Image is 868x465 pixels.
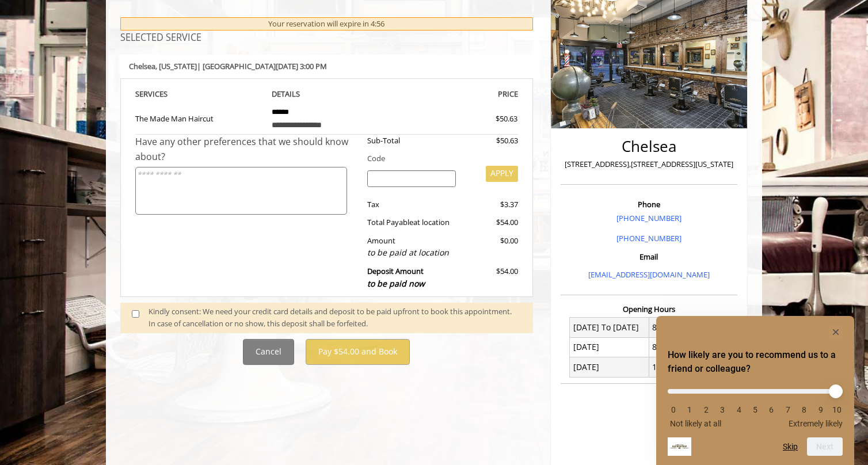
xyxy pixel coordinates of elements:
[465,265,517,290] div: $54.00
[564,200,734,208] h3: Phone
[465,199,517,211] div: $3.37
[465,235,517,260] div: $0.00
[564,253,734,261] h3: Email
[465,216,517,228] div: $54.00
[684,405,695,414] li: 1
[649,357,728,377] td: 10 A.M - 7 P.M
[359,235,465,260] div: Amount
[564,158,734,170] p: [STREET_ADDRESS],[STREET_ADDRESS][US_STATE]
[243,339,294,365] button: Cancel
[766,405,777,414] li: 6
[701,405,712,414] li: 2
[807,437,843,456] button: Next question
[668,348,843,376] h2: How likely are you to recommend us to a friend or colleague? Select an option from 0 to 10, with ...
[783,442,798,451] button: Skip
[359,199,465,211] div: Tax
[588,269,710,280] a: [EMAIL_ADDRESS][DOMAIN_NAME]
[359,153,518,165] div: Code
[789,419,843,428] span: Extremely likely
[564,138,734,155] h2: Chelsea
[570,357,649,377] td: [DATE]
[815,405,827,414] li: 9
[359,216,465,228] div: Total Payable
[306,339,410,365] button: Pay $54.00 and Book
[670,419,721,428] span: Not likely at all
[149,306,521,330] div: Kindly consent: We need your credit card details and deposit to be paid upfront to book this appo...
[749,405,761,414] li: 5
[120,17,533,31] div: Your reservation will expire in 4:56
[129,61,327,71] b: Chelsea | [GEOGRAPHIC_DATA][DATE] 3:00 PM
[733,405,745,414] li: 4
[359,135,465,147] div: Sub-Total
[413,217,450,227] span: at location
[831,405,843,414] li: 10
[668,325,843,456] div: How likely are you to recommend us to a friend or colleague? Select an option from 0 to 10, with ...
[829,325,843,339] button: Hide survey
[135,135,359,164] div: Have any other preferences that we should know about?
[782,405,794,414] li: 7
[367,278,425,289] span: to be paid now
[155,61,197,71] span: , [US_STATE]
[454,113,517,125] div: $50.63
[263,87,391,101] th: DETAILS
[616,213,682,223] a: [PHONE_NUMBER]
[135,87,263,101] th: SERVICE
[367,246,456,259] div: to be paid at location
[798,405,810,414] li: 8
[668,380,843,428] div: How likely are you to recommend us to a friend or colleague? Select an option from 0 to 10, with ...
[561,305,737,313] h3: Opening Hours
[135,101,263,135] td: The Made Man Haircut
[465,135,517,147] div: $50.63
[717,405,728,414] li: 3
[616,233,682,243] a: [PHONE_NUMBER]
[570,318,649,337] td: [DATE] To [DATE]
[649,337,728,357] td: 8 A.M - 7 P.M
[120,33,533,43] h3: SELECTED SERVICE
[163,89,167,99] span: S
[649,318,728,337] td: 8 A.M - 8 P.M
[390,87,518,101] th: PRICE
[486,166,518,182] button: APPLY
[367,266,425,289] b: Deposit Amount
[668,405,679,414] li: 0
[570,337,649,357] td: [DATE]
